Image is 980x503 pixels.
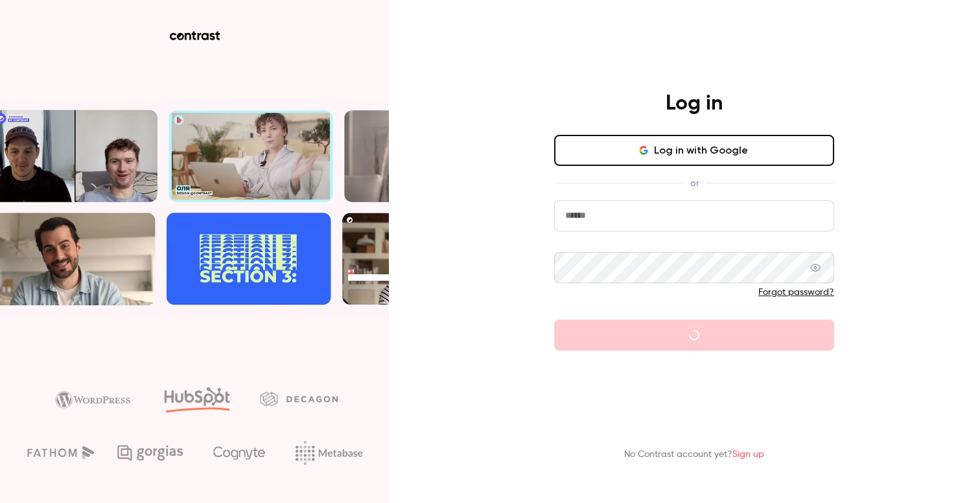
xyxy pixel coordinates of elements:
a: Forgot password? [758,288,834,297]
button: Log in with Google [554,135,834,166]
p: No Contrast account yet? [624,448,764,462]
img: decagon [260,392,338,406]
span: or [684,176,705,190]
h4: Log in [666,91,723,117]
a: Sign up [732,450,764,459]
